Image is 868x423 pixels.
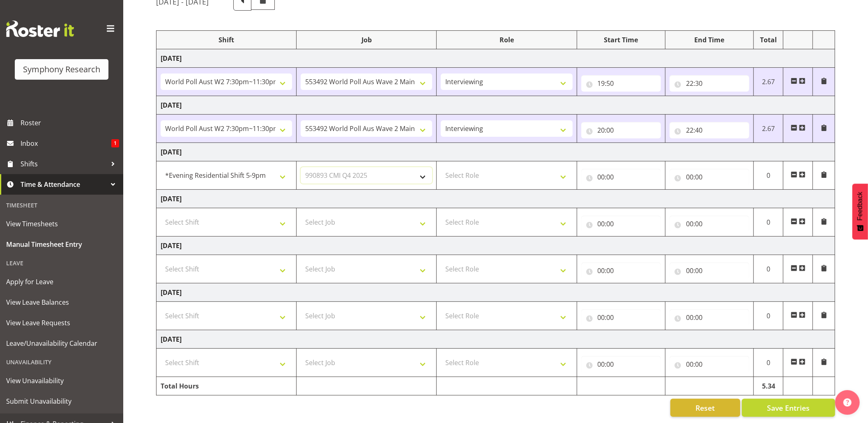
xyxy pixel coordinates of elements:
[2,333,121,354] a: Leave/Unavailability Calendar
[157,377,297,395] td: Total Hours
[2,292,121,313] a: View Leave Balances
[852,184,868,239] button: Feedback - Show survey
[670,356,749,372] input: Click to select...
[2,313,121,333] a: View Leave Requests
[2,214,121,234] a: View Timesheets
[2,354,121,370] div: Unavailability
[2,370,121,391] a: View Unavailability
[6,296,117,308] span: View Leave Balances
[157,49,835,68] td: [DATE]
[581,216,661,232] input: Click to select...
[754,349,783,377] td: 0
[157,283,835,302] td: [DATE]
[843,398,852,407] img: help-xxl-2.png
[2,271,121,292] a: Apply for Leave
[2,197,121,214] div: Timesheet
[157,143,835,161] td: [DATE]
[754,208,783,237] td: 0
[6,375,117,387] span: View Unavailability
[767,402,810,413] span: Save Entries
[670,35,749,45] div: End Time
[6,317,117,329] span: View Leave Requests
[670,262,749,279] input: Click to select...
[695,402,715,413] span: Reset
[6,337,117,349] span: Leave/Unavailability Calendar
[23,63,100,76] div: Symphony Research
[670,399,740,417] button: Reset
[670,309,749,326] input: Click to select...
[161,35,292,45] div: Shift
[157,190,835,208] td: [DATE]
[6,21,74,37] img: Rosterit website logo
[2,255,121,271] div: Leave
[21,178,107,191] span: Time & Attendance
[157,330,835,349] td: [DATE]
[6,276,117,288] span: Apply for Leave
[2,391,121,412] a: Submit Unavailability
[754,68,783,96] td: 2.67
[157,96,835,115] td: [DATE]
[758,35,779,45] div: Total
[581,75,661,92] input: Click to select...
[6,395,117,407] span: Submit Unavailability
[21,137,111,149] span: Inbox
[6,238,117,251] span: Manual Timesheet Entry
[21,117,119,129] span: Roster
[6,218,117,230] span: View Timesheets
[754,255,783,283] td: 0
[754,377,783,395] td: 5.34
[581,356,661,372] input: Click to select...
[301,35,432,45] div: Job
[670,122,749,138] input: Click to select...
[670,169,749,185] input: Click to select...
[754,302,783,330] td: 0
[581,169,661,185] input: Click to select...
[2,234,121,255] a: Manual Timesheet Entry
[157,237,835,255] td: [DATE]
[111,139,119,147] span: 1
[670,75,749,92] input: Click to select...
[856,192,864,221] span: Feedback
[742,399,835,417] button: Save Entries
[441,35,572,45] div: Role
[670,216,749,232] input: Click to select...
[21,158,107,170] span: Shifts
[581,122,661,138] input: Click to select...
[581,35,661,45] div: Start Time
[581,309,661,326] input: Click to select...
[581,262,661,279] input: Click to select...
[754,161,783,190] td: 0
[754,115,783,143] td: 2.67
